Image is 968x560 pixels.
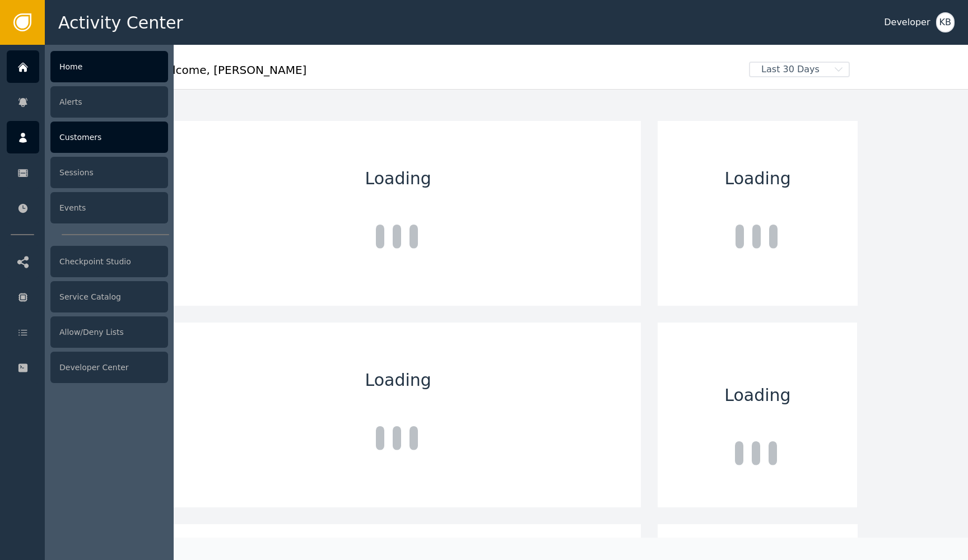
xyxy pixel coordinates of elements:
[741,62,858,77] button: Last 30 Days
[58,10,183,35] span: Activity Center
[7,245,168,278] a: Checkpoint Studio
[7,281,168,313] a: Service Catalog
[724,382,790,408] span: Loading
[936,12,955,32] button: KB
[7,50,168,83] a: Home
[50,281,168,312] div: Service Catalog
[7,86,168,118] a: Alerts
[50,122,168,153] div: Customers
[50,192,168,223] div: Events
[50,157,168,188] div: Sessions
[365,367,431,393] span: Loading
[7,121,168,153] a: Customers
[7,316,168,348] a: Allow/Deny Lists
[7,192,168,224] a: Events
[50,86,168,118] div: Alerts
[155,62,741,86] div: Welcome , [PERSON_NAME]
[7,351,168,384] a: Developer Center
[7,156,168,189] a: Sessions
[750,63,831,76] span: Last 30 Days
[884,16,930,29] div: Developer
[50,316,168,348] div: Allow/Deny Lists
[50,352,168,383] div: Developer Center
[50,246,168,277] div: Checkpoint Studio
[50,51,168,82] div: Home
[725,166,791,191] span: Loading
[365,166,431,191] span: Loading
